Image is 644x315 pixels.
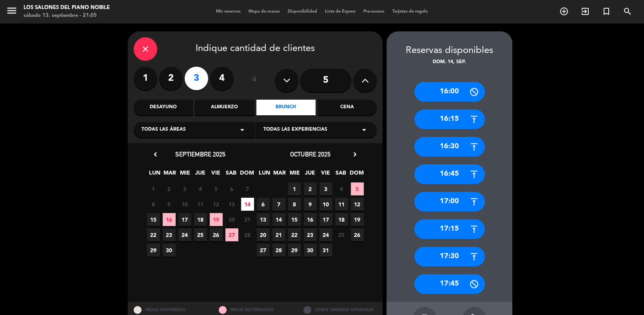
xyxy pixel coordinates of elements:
[351,198,364,211] span: 12
[304,213,317,226] span: 16
[147,182,160,195] span: 1
[263,126,327,134] span: Todas las experiencias
[225,198,238,211] span: 13
[210,67,234,90] label: 4
[414,82,485,102] div: 16:00
[351,182,364,195] span: 5
[256,100,316,115] div: Brunch
[304,168,317,181] span: JUE
[351,150,359,158] i: chevron_right
[241,198,254,211] span: 14
[24,4,110,12] div: Los Salones del Piano Nobile
[319,228,332,241] span: 24
[304,228,317,241] span: 23
[225,213,238,226] span: 20
[241,182,254,195] span: 7
[623,7,632,16] i: search
[304,244,317,257] span: 30
[210,228,223,241] span: 26
[288,168,301,181] span: MIE
[317,100,377,115] div: Cena
[179,168,192,181] span: MIE
[257,228,270,241] span: 20
[257,213,270,226] span: 13
[321,9,359,14] span: Lista de Espera
[386,43,512,58] div: Reservas disponibles
[241,228,254,241] span: 28
[414,164,485,184] div: 16:45
[141,44,150,54] i: close
[288,228,301,241] span: 22
[284,9,321,14] span: Disponibilidad
[319,213,332,226] span: 17
[351,228,364,241] span: 26
[185,67,208,90] label: 3
[288,182,301,195] span: 1
[194,198,207,211] span: 11
[212,9,245,14] span: Mis reservas
[359,9,388,14] span: Pre-acceso
[335,228,348,241] span: 25
[304,182,317,195] span: 2
[272,213,285,226] span: 14
[147,198,160,211] span: 8
[194,182,207,195] span: 4
[388,9,432,14] span: Tarjetas de regalo
[210,213,223,226] span: 19
[414,219,485,239] div: 17:15
[335,198,348,211] span: 11
[288,198,301,211] span: 8
[359,125,369,135] i: arrow_drop_down
[178,228,191,241] span: 24
[602,7,611,16] i: turned_in_not
[141,126,186,134] span: Todas las áreas
[240,168,253,181] span: DOM
[163,198,176,211] span: 9
[6,5,18,16] i: menu
[163,168,176,181] span: MAR
[258,168,271,181] span: LUN
[178,198,191,211] span: 10
[194,168,207,181] span: JUE
[134,37,377,61] div: Indique cantidad de clientes
[241,213,254,226] span: 21
[163,228,176,241] span: 23
[319,182,332,195] span: 3
[6,5,18,19] button: menu
[350,168,363,181] span: DOM
[304,198,317,211] span: 9
[272,198,285,211] span: 7
[24,12,110,20] div: sábado 13. septiembre - 21:05
[225,182,238,195] span: 6
[414,109,485,129] div: 16:15
[178,213,191,226] span: 17
[335,213,348,226] span: 18
[163,213,176,226] span: 16
[414,247,485,266] div: 17:30
[559,7,569,16] i: add_circle_outline
[319,168,332,181] span: VIE
[335,182,348,195] span: 4
[257,198,270,211] span: 6
[319,244,332,257] span: 31
[175,150,225,158] span: septiembre 2025
[414,274,485,294] div: 17:45
[351,213,364,226] span: 19
[148,168,161,181] span: LUN
[134,100,193,115] div: Desayuno
[581,7,590,16] i: exit_to_app
[147,228,160,241] span: 22
[147,213,160,226] span: 15
[225,168,238,181] span: SAB
[386,58,512,66] div: dom. 14, sep.
[241,67,267,94] div: ó
[134,67,157,90] label: 1
[272,244,285,257] span: 28
[273,168,286,181] span: MAR
[163,182,176,195] span: 2
[238,125,247,135] i: arrow_drop_down
[290,150,330,158] span: octubre 2025
[209,168,222,181] span: VIE
[245,9,284,14] span: Mapa de mesas
[210,198,223,211] span: 12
